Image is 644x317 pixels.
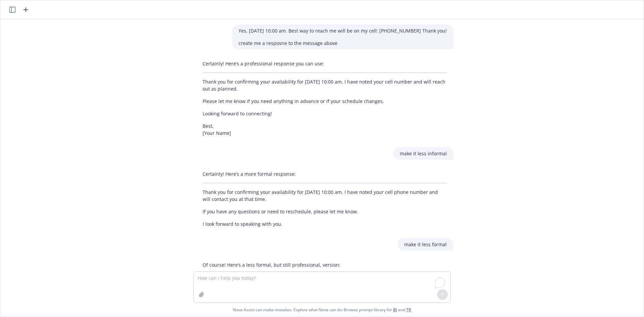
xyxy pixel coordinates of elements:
[238,27,447,34] p: Yes, [DATE] 10:00 am. Best way to reach me will be on my cell: [PHONE_NUMBER] Thank you!
[203,122,447,137] p: Best, [Your Name]
[203,189,447,203] p: Thank you for confirming your availability for [DATE] 10:00 am. I have noted your cell phone numb...
[400,150,447,157] p: make it less informal
[406,307,411,313] a: TR
[404,241,447,248] p: make it less formal
[203,98,447,105] p: Please let me know if you need anything in advance or if your schedule changes.
[393,307,397,313] a: BI
[233,303,411,317] span: Nova Assist can make mistakes. Explore what Nova can do: Browse prompt library for and
[203,170,447,177] p: Certainly! Here’s a more formal response:
[203,261,447,268] p: Of course! Here’s a less formal, but still professional, version:
[203,60,447,67] p: Certainly! Here’s a professional response you can use:
[238,40,447,47] p: create me a resposne to the message above
[203,220,447,227] p: I look forward to speaking with you.
[194,272,450,303] textarea: To enrich screen reader interactions, please activate Accessibility in Grammarly extension settings
[203,78,447,92] p: Thank you for confirming your availability for [DATE] 10:00 am. I have noted your cell number and...
[203,110,447,117] p: Looking forward to connecting!
[203,208,447,215] p: If you have any questions or need to reschedule, please let me know.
